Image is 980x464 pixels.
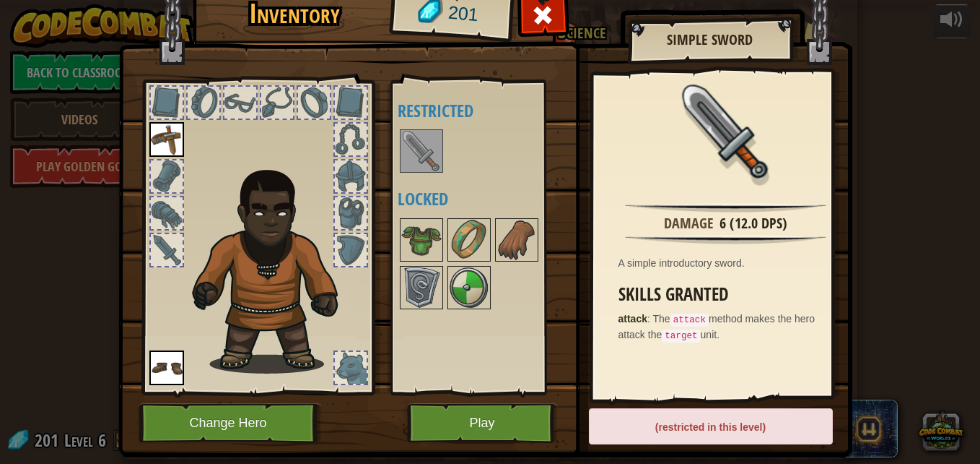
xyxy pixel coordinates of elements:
[642,32,778,48] h2: Simple Sword
[149,351,184,385] img: portrait.png
[625,235,826,244] img: hr.png
[679,85,773,179] img: portrait.png
[398,101,579,120] h4: Restricted
[449,267,489,308] img: portrait.png
[589,408,833,444] div: (restricted in this level)
[139,403,322,443] button: Change Hero
[618,313,647,325] strong: attack
[407,403,558,443] button: Play
[149,122,184,157] img: portrait.png
[719,213,787,234] div: 6 (12.0 DPS)
[401,131,442,171] img: portrait.png
[618,313,815,340] span: The method makes the hero attack the unit.
[618,256,841,270] div: A simple introductory sword.
[449,220,489,260] img: portrait.png
[401,267,442,308] img: portrait.png
[185,162,364,374] img: Gordon_Stalwart_Hair.png
[670,314,709,327] code: attack
[662,330,700,343] code: target
[401,220,442,260] img: portrait.png
[647,313,653,325] span: :
[398,189,579,208] h4: Locked
[664,213,714,234] div: Damage
[618,285,841,304] h3: Skills Granted
[496,220,537,260] img: portrait.png
[625,203,826,212] img: hr.png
